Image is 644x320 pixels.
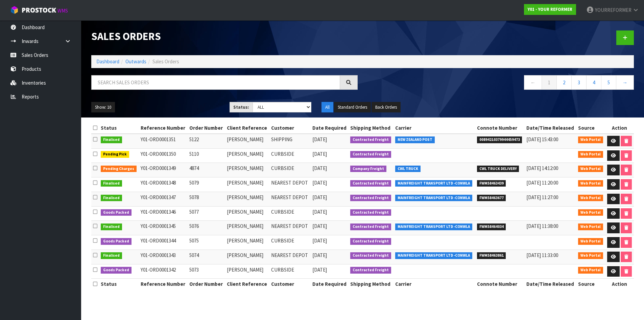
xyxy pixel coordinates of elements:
span: Contracted Freight [350,151,391,158]
td: [PERSON_NAME] [225,192,269,206]
td: CURBSIDE [269,206,310,221]
th: Order Number [188,123,225,133]
button: All [321,102,333,113]
th: Customer [269,123,310,133]
td: NEAREST DEPOT [269,221,310,235]
span: [DATE] [312,194,327,200]
th: Source [576,123,605,133]
span: Web Portal [578,238,603,245]
span: Contracted Freight [350,267,391,274]
strong: Y01 - YOUR REFORMER [528,6,572,12]
span: Goods Packed [101,267,132,274]
span: [DATE] [312,237,327,244]
th: Source [576,279,605,290]
span: [DATE] [312,165,327,171]
td: [PERSON_NAME] [225,206,269,221]
span: [DATE] 11:33:00 [526,252,558,258]
span: [DATE] [312,151,327,157]
span: Pending Charges [101,166,137,172]
span: Goods Packed [101,238,132,245]
span: Goods Packed [101,209,132,216]
td: Y01-ORD0001343 [139,250,188,264]
span: MAINFREIGHT TRANSPORT LTD -CONWLA [395,252,472,259]
span: [DATE] 11:38:00 [526,223,558,229]
img: cube-alt.png [10,6,19,14]
span: Contracted Freight [350,195,391,201]
span: Web Portal [578,180,603,187]
td: Y01-ORD0001347 [139,192,188,206]
td: [PERSON_NAME] [225,134,269,148]
a: 1 [542,75,557,90]
td: NEAREST DEPOT [269,192,310,206]
td: [PERSON_NAME] [225,221,269,235]
input: Search sales orders [91,75,340,90]
span: Finalised [101,136,122,143]
a: 2 [556,75,572,90]
span: [DATE] [312,209,327,215]
span: Web Portal [578,223,603,230]
span: Finalised [101,195,122,201]
td: 5110 [188,148,225,163]
button: Back Orders [372,102,401,113]
span: FWM58463861 [477,252,506,259]
span: YOURREFORMER [595,7,631,13]
th: Connote Number [475,279,525,290]
th: Order Number [188,279,225,290]
td: 5075 [188,235,225,250]
span: FWM58463677 [477,195,506,201]
small: WMS [57,7,68,14]
th: Customer [269,279,310,290]
span: [DATE] 11:27:00 [526,194,558,200]
nav: Page navigation [368,75,634,92]
td: CURBSIDE [269,148,310,163]
td: 5077 [188,206,225,221]
td: CURBSIDE [269,264,310,279]
span: NEW ZEALAND POST [395,136,435,143]
td: [PERSON_NAME] [225,250,269,264]
a: 5 [601,75,616,90]
span: Contracted Freight [350,223,391,230]
th: Action [605,123,634,133]
a: 4 [586,75,601,90]
th: Date Required [311,123,349,133]
th: Reference Number [139,123,188,133]
button: Show: 10 [91,102,115,113]
th: Status [99,279,139,290]
span: [DATE] 15:43:00 [526,136,558,143]
span: Contracted Freight [350,209,391,216]
span: [DATE] [312,252,327,258]
a: Dashboard [96,58,119,65]
span: [DATE] 14:12:00 [526,165,558,171]
td: CURBSIDE [269,163,310,177]
th: Carrier [393,123,475,133]
th: Shipping Method [349,123,393,133]
th: Connote Number [475,123,525,133]
span: MAINFREIGHT TRANSPORT LTD -CONWLA [395,180,472,187]
h1: Sales Orders [91,30,358,42]
span: [DATE] [312,266,327,273]
span: Contracted Freight [350,136,391,143]
span: Contracted Freight [350,180,391,187]
td: Y01-ORD0001342 [139,264,188,279]
td: [PERSON_NAME] [225,177,269,192]
span: CWL TRUCK [395,166,421,172]
span: MAINFREIGHT TRANSPORT LTD -CONWLA [395,223,472,230]
span: Contracted Freight [350,238,391,245]
td: Y01-ORD0001345 [139,221,188,235]
td: NEAREST DEPOT [269,250,310,264]
th: Date/Time Released [525,279,577,290]
td: 5076 [188,221,225,235]
th: Status [99,123,139,133]
th: Reference Number [139,279,188,290]
span: FWM58464034 [477,223,506,230]
span: Pending Pick [101,151,129,158]
td: 5122 [188,134,225,148]
td: Y01-ORD0001344 [139,235,188,250]
td: CURBSIDE [269,235,310,250]
a: ← [524,75,542,90]
span: Web Portal [578,195,603,201]
span: Web Portal [578,252,603,259]
span: Company Freight [350,166,386,172]
span: Sales Orders [152,58,179,65]
td: Y01-ORD0001350 [139,148,188,163]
